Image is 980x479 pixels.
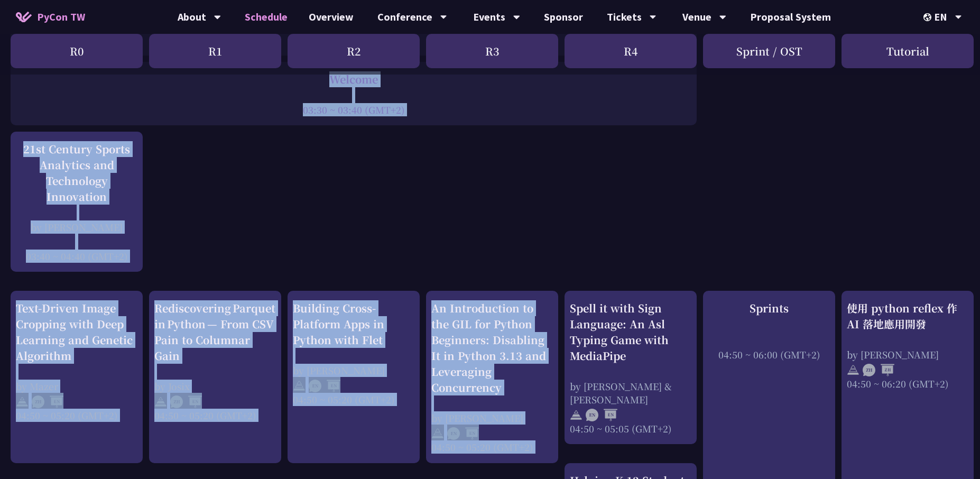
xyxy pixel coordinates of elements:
div: Spell it with Sign Language: An Asl Typing Game with MediaPipe [570,300,691,364]
div: Text-Driven Image Cropping with Deep Learning and Genetic Algorithm [16,300,137,364]
a: An Introduction to the GIL for Python Beginners: Disabling It in Python 3.13 and Leveraging Concu... [431,300,553,454]
div: 使用 python reflex 作 AI 落地應用開發 [847,300,968,332]
img: svg+xml;base64,PHN2ZyB4bWxucz0iaHR0cDovL3d3dy53My5vcmcvMjAwMC9zdmciIHdpZHRoPSIyNCIgaGVpZ2h0PSIyNC... [154,395,167,408]
div: Rediscovering Parquet in Python — From CSV Pain to Columnar Gain [154,300,276,364]
div: 03:40 ~ 04:40 (GMT+2) [16,250,137,263]
a: Spell it with Sign Language: An Asl Typing Game with MediaPipe by [PERSON_NAME] & [PERSON_NAME] 0... [570,300,691,435]
div: R4 [565,34,697,68]
div: 04:50 ~ 05:20 (GMT+2) [431,440,553,454]
div: Sprint / OST [703,34,835,68]
div: by [PERSON_NAME] [293,364,414,377]
div: 04:50 ~ 06:00 (GMT+2) [708,348,830,361]
div: by [PERSON_NAME] [847,348,968,361]
a: Building Cross-Platform Apps in Python with Flet by [PERSON_NAME] 04:50 ~ 05:20 (GMT+2) [293,300,414,454]
a: PyCon TW [5,4,96,30]
div: 21st Century Sports Analytics and Technology Innovation [16,141,137,205]
div: Sprints [708,300,830,316]
div: by [PERSON_NAME] & [PERSON_NAME] [570,380,691,406]
img: ENEN.5a408d1.svg [309,380,340,392]
div: 04:50 ~ 06:20 (GMT+2) [847,377,968,390]
a: Rediscovering Parquet in Python — From CSV Pain to Columnar Gain by Josix 04:50 ~ 05:20 (GMT+2) [154,300,276,454]
img: svg+xml;base64,PHN2ZyB4bWxucz0iaHR0cDovL3d3dy53My5vcmcvMjAwMC9zdmciIHdpZHRoPSIyNCIgaGVpZ2h0PSIyNC... [570,409,583,421]
img: ZHEN.371966e.svg [32,395,63,408]
div: R3 [426,34,558,68]
img: svg+xml;base64,PHN2ZyB4bWxucz0iaHR0cDovL3d3dy53My5vcmcvMjAwMC9zdmciIHdpZHRoPSIyNCIgaGVpZ2h0PSIyNC... [293,380,306,392]
a: Text-Driven Image Cropping with Deep Learning and Genetic Algorithm by Mazer 04:50 ~ 05:20 (GMT+2) [16,300,137,454]
a: 21st Century Sports Analytics and Technology Innovation by [PERSON_NAME] 03:40 ~ 04:40 (GMT+2) [16,141,137,263]
img: svg+xml;base64,PHN2ZyB4bWxucz0iaHR0cDovL3d3dy53My5vcmcvMjAwMC9zdmciIHdpZHRoPSIyNCIgaGVpZ2h0PSIyNC... [16,395,29,408]
img: svg+xml;base64,PHN2ZyB4bWxucz0iaHR0cDovL3d3dy53My5vcmcvMjAwMC9zdmciIHdpZHRoPSIyNCIgaGVpZ2h0PSIyNC... [431,427,444,440]
div: An Introduction to the GIL for Python Beginners: Disabling It in Python 3.13 and Leveraging Concu... [431,300,553,395]
div: 04:50 ~ 05:20 (GMT+2) [293,393,414,406]
img: ZHEN.371966e.svg [170,395,202,408]
span: PyCon TW [37,9,85,25]
img: ZHZH.38617ef.svg [863,364,894,376]
div: R1 [149,34,281,68]
div: Building Cross-Platform Apps in Python with Flet [293,300,414,348]
div: R2 [288,34,420,68]
div: R0 [11,34,143,68]
div: 04:50 ~ 05:05 (GMT+2) [570,422,691,435]
img: ENEN.5a408d1.svg [586,409,617,421]
img: svg+xml;base64,PHN2ZyB4bWxucz0iaHR0cDovL3d3dy53My5vcmcvMjAwMC9zdmciIHdpZHRoPSIyNCIgaGVpZ2h0PSIyNC... [847,364,859,376]
div: by Josix [154,380,276,393]
div: 04:50 ~ 05:20 (GMT+2) [16,409,137,422]
div: by [PERSON_NAME] [431,411,553,425]
div: 03:30 ~ 03:40 (GMT+2) [16,103,691,116]
img: Home icon of PyCon TW 2025 [16,12,32,22]
div: Welcome [16,71,691,87]
img: ENEN.5a408d1.svg [447,427,479,440]
img: Locale Icon [923,13,934,21]
div: 04:50 ~ 05:20 (GMT+2) [154,409,276,422]
div: by [PERSON_NAME] [16,220,137,234]
div: by Mazer [16,380,137,393]
div: Tutorial [842,34,974,68]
